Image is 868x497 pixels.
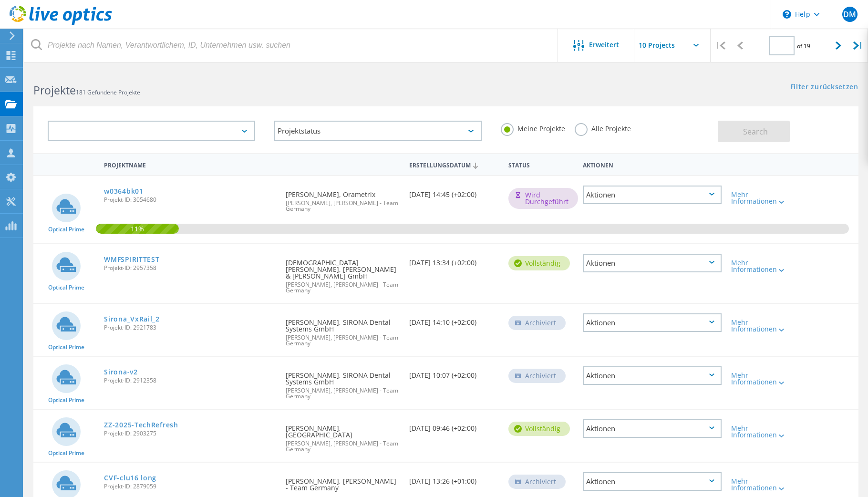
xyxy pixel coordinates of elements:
div: Archiviert [508,475,566,489]
span: 11% [96,224,179,232]
div: Mehr Informationen [731,191,787,205]
a: CVF-clu16 long [104,475,156,481]
label: Alle Projekte [575,123,631,132]
div: Archiviert [508,369,566,383]
div: [PERSON_NAME], [GEOGRAPHIC_DATA] [281,410,405,462]
span: Projekt-ID: 2903275 [104,431,276,436]
div: Aktionen [583,254,722,272]
label: Meine Projekte [501,123,565,132]
div: Projektstatus [274,121,482,141]
a: Filter zurücksetzen [790,83,858,92]
div: [DATE] 13:26 (+01:00) [404,463,504,494]
span: Projekt-ID: 2921783 [104,325,276,331]
span: Search [743,126,768,137]
a: Sirona-v2 [104,369,137,375]
span: [PERSON_NAME], [PERSON_NAME] - Team Germany [286,200,400,212]
span: of 19 [797,42,810,50]
span: [PERSON_NAME], [PERSON_NAME] - Team Germany [286,335,400,346]
div: Archiviert [508,316,566,330]
div: Aktionen [583,313,722,332]
span: DM [843,10,856,18]
div: Aktionen [583,366,722,385]
span: Optical Prime [48,397,84,403]
button: Search [718,121,790,142]
div: [DATE] 14:45 (+02:00) [404,176,504,207]
span: [PERSON_NAME], [PERSON_NAME] - Team Germany [286,282,400,293]
div: Status [504,155,578,173]
div: Projektname [99,155,281,173]
div: [DATE] 14:10 (+02:00) [404,304,504,335]
a: ZZ-2025-TechRefresh [104,422,178,428]
span: Optical Prime [48,285,84,290]
div: [PERSON_NAME], SIRONA Dental Systems GmbH [281,304,405,356]
span: Projekt-ID: 2912358 [104,378,276,383]
span: [PERSON_NAME], [PERSON_NAME] - Team Germany [286,441,400,452]
a: Sirona_VxRail_2 [104,316,160,322]
span: Projekt-ID: 2957358 [104,265,276,271]
div: | [711,29,730,62]
div: [PERSON_NAME], Orametrix [281,176,405,221]
div: Mehr Informationen [731,259,787,273]
span: Projekt-ID: 3054680 [104,197,276,203]
span: [PERSON_NAME], [PERSON_NAME] - Team Germany [286,388,400,399]
span: Optical Prime [48,227,84,232]
div: vollständig [508,256,570,270]
a: Live Optics Dashboard [10,20,112,27]
div: [PERSON_NAME], SIRONA Dental Systems GmbH [281,357,405,409]
span: Projekt-ID: 2879059 [104,484,276,489]
div: [DATE] 09:46 (+02:00) [404,410,504,441]
a: WMFSPIRITTEST [104,256,159,263]
div: Mehr Informationen [731,478,787,491]
div: Erstellungsdatum [404,155,504,174]
div: [DATE] 10:07 (+02:00) [404,357,504,388]
div: Aktionen [578,155,726,173]
div: vollständig [508,422,570,436]
span: Optical Prime [48,450,84,456]
svg: \n [783,10,791,19]
div: Mehr Informationen [731,319,787,332]
div: Mehr Informationen [731,372,787,385]
div: [DEMOGRAPHIC_DATA][PERSON_NAME], [PERSON_NAME] & [PERSON_NAME] GmbH [281,244,405,303]
div: Mehr Informationen [731,425,787,438]
div: | [848,29,868,62]
div: Aktionen [583,472,722,491]
a: w0364bk01 [104,188,143,195]
span: Optical Prime [48,344,84,350]
input: Projekte nach Namen, Verantwortlichem, ID, Unternehmen usw. suchen [24,29,558,62]
div: Aktionen [583,186,722,204]
span: 181 Gefundene Projekte [76,88,140,96]
div: [DATE] 13:34 (+02:00) [404,244,504,276]
span: Erweitert [589,41,619,48]
div: Aktionen [583,419,722,438]
div: Wird durchgeführt [508,188,578,209]
b: Projekte [33,83,76,98]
